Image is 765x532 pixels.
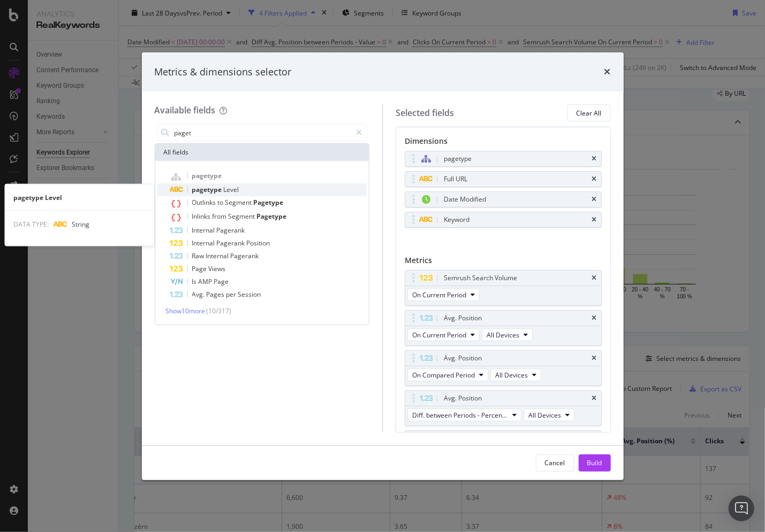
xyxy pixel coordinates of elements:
[405,171,602,187] div: Full URLtimes
[218,198,225,207] span: to
[412,371,475,380] span: On Compared Period
[577,109,602,118] div: Clear All
[524,408,574,421] button: All Devices
[592,176,597,182] div: times
[444,273,517,283] div: Semrush Search Volume
[444,353,482,364] div: Avg. Position
[213,212,229,221] span: from
[592,355,597,361] div: times
[192,264,209,273] span: Page
[405,310,602,346] div: Avg. PositiontimesOn Current PeriodAll Devices
[192,198,218,207] span: Outlinks
[405,212,602,228] div: Keywordtimes
[226,290,238,299] span: per
[229,212,257,221] span: Segment
[405,390,602,426] div: Avg. PositiontimesDiff. between Periods - PercentageAll Devices
[142,52,624,480] div: modal
[192,185,224,194] span: pagetype
[155,65,292,79] div: Metrics & dimensions selector
[225,198,254,207] span: Segment
[209,264,226,273] span: Views
[592,395,597,402] div: times
[490,368,541,381] button: All Devices
[407,288,480,301] button: On Current Period
[155,144,369,161] div: All fields
[5,192,154,202] div: pagetype Level
[192,251,206,260] span: Raw
[592,217,597,223] div: times
[396,107,454,119] div: Selected fields
[155,104,216,116] div: Available fields
[412,290,466,299] span: On Current Period
[579,454,611,472] button: Build
[192,238,217,248] span: Internal
[257,212,287,221] span: Pagetype
[238,290,261,299] span: Session
[405,151,602,167] div: pagetypetimes
[592,156,597,162] div: times
[405,350,602,386] div: Avg. PositiontimesOn Compared PeriodAll Devices
[407,328,480,341] button: On Current Period
[206,251,231,260] span: Internal
[207,306,232,315] span: ( 10 / 317 )
[545,458,565,467] div: Cancel
[729,496,754,521] div: Open Intercom Messenger
[207,290,226,299] span: Pages
[405,255,602,270] div: Metrics
[444,153,472,164] div: pagetype
[412,411,508,420] span: Diff. between Periods - Percentage
[405,191,602,207] div: Date Modifiedtimes
[592,315,597,321] div: times
[444,214,469,225] div: Keyword
[487,330,519,340] span: All Devices
[166,306,206,315] span: Show 10 more
[217,238,247,248] span: Pagerank
[224,185,239,194] span: Level
[407,368,488,381] button: On Compared Period
[192,290,207,299] span: Avg.
[495,371,528,380] span: All Devices
[247,238,270,248] span: Position
[173,125,352,141] input: Search by field name
[192,277,199,286] span: Is
[567,104,611,121] button: Clear All
[405,136,602,151] div: Dimensions
[536,454,574,472] button: Cancel
[407,408,521,421] button: Diff. between Periods - Percentage
[412,330,466,340] span: On Current Period
[592,275,597,281] div: times
[482,328,533,341] button: All Devices
[444,194,486,205] div: Date Modified
[592,196,597,203] div: times
[604,65,611,79] div: times
[199,277,214,286] span: AMP
[192,212,213,221] span: Inlinks
[217,226,245,235] span: Pagerank
[587,458,602,467] div: Build
[444,174,467,184] div: Full URL
[444,393,482,404] div: Avg. Position
[214,277,229,286] span: Page
[405,430,602,466] div: Clickstimes
[231,251,259,260] span: Pagerank
[528,411,561,420] span: All Devices
[405,270,602,306] div: Semrush Search VolumetimesOn Current Period
[444,313,482,323] div: Avg. Position
[254,198,284,207] span: Pagetype
[192,171,222,180] span: pagetype
[192,226,217,235] span: Internal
